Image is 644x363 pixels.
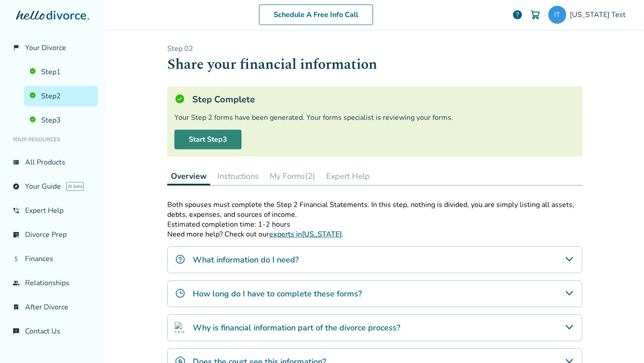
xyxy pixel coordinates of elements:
h1: Share your financial information [167,54,582,76]
div: Why is financial information part of the divorce process? [167,314,582,341]
span: [US_STATE] Test [570,10,629,20]
p: Estimated completion time: 1-2 hours [167,219,582,229]
h4: Why is financial information part of the divorce process? [193,322,400,333]
a: Step3 [24,110,98,131]
img: hellodivorcestatestest+5@gmail.com [548,6,566,24]
span: bookmark_check [13,304,20,311]
span: chat_info [13,328,20,335]
span: explore [13,183,20,190]
button: Instructions [214,167,263,185]
h4: What information do I need? [193,254,299,266]
a: list_alt_checkDivorce Prep [7,224,98,245]
button: Overview [167,167,210,186]
span: group [13,279,20,287]
span: flag_2 [13,44,20,51]
span: view_list [13,159,20,166]
p: Both spouses must complete the Step 2 Financial Statements. In this step, nothing is divided, you... [167,200,582,219]
a: bookmark_checkAfter Divorce [7,297,98,317]
img: Why is financial information part of the divorce process? [175,322,186,333]
img: How long do I have to complete these forms? [175,288,186,299]
a: Schedule A Free Info Call [259,4,373,25]
h4: How long do I have to complete these forms? [193,288,362,300]
span: Your Divorce [25,43,66,53]
span: attach_money [13,255,20,262]
a: attach_moneyFinances [7,249,98,269]
div: What information do I need? [167,246,582,273]
a: flag_2Your Divorce [7,38,98,58]
iframe: Chat Widget [599,320,644,363]
span: phone_in_talk [13,207,20,214]
div: Your Step 2 forms have been generated. Your forms specialist is reviewing your forms. [174,113,575,122]
a: Step2 [24,86,98,106]
a: chat_infoContact Us [7,321,98,342]
img: What information do I need? [175,254,186,265]
button: My Forms(2) [266,167,319,185]
p: Step 0 2 [167,44,582,54]
span: list_alt_check [13,231,20,238]
a: groupRelationships [7,273,98,293]
a: phone_in_talkExpert Help [7,200,98,221]
a: view_listAll Products [7,152,98,173]
a: exploreYour GuideAI beta [7,176,98,197]
a: experts in[US_STATE] [269,229,342,239]
img: Cart [530,9,541,20]
a: Start Step3 [174,130,241,149]
a: help [512,9,523,20]
a: Step1 [24,62,98,82]
h5: Step Complete [192,93,255,106]
p: Need more help? Check out our . [167,229,582,239]
span: AI beta [66,182,84,191]
div: How long do I have to complete these forms? [167,280,582,307]
li: Your Resources [7,131,98,148]
button: Expert Help [322,167,373,185]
